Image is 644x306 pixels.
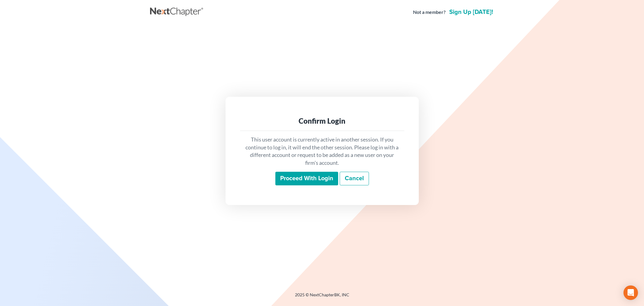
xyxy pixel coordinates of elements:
a: Cancel [340,172,369,186]
div: Open Intercom Messenger [623,285,638,300]
p: This user account is currently active in another session. If you continue to log in, it will end ... [245,136,399,167]
a: Sign up [DATE]! [448,9,494,15]
strong: Not a member? [413,9,446,16]
input: Proceed with login [275,172,338,186]
div: 2025 © NextChapterBK, INC [150,292,494,303]
div: Confirm Login [245,116,399,126]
